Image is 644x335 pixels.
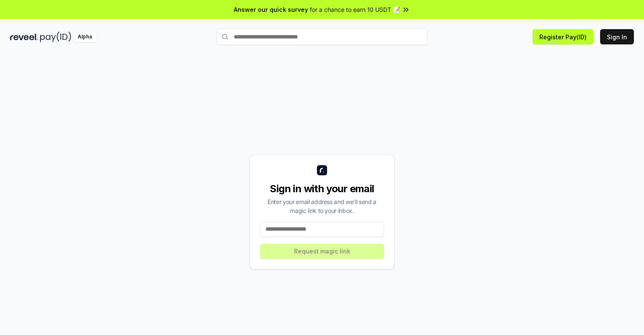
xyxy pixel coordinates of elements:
button: Sign In [600,29,634,44]
div: Sign in with your email [260,182,384,196]
button: Register Pay(ID) [533,29,593,44]
img: pay_id [40,32,71,42]
div: Alpha [73,32,97,42]
div: Enter your email address and we’ll send a magic link to your inbox. [260,197,384,215]
span: for a chance to earn 10 USDT 📝 [310,5,400,14]
img: logo_small [317,165,327,175]
span: Answer our quick survey [234,5,308,14]
img: reveel_dark [10,32,38,42]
